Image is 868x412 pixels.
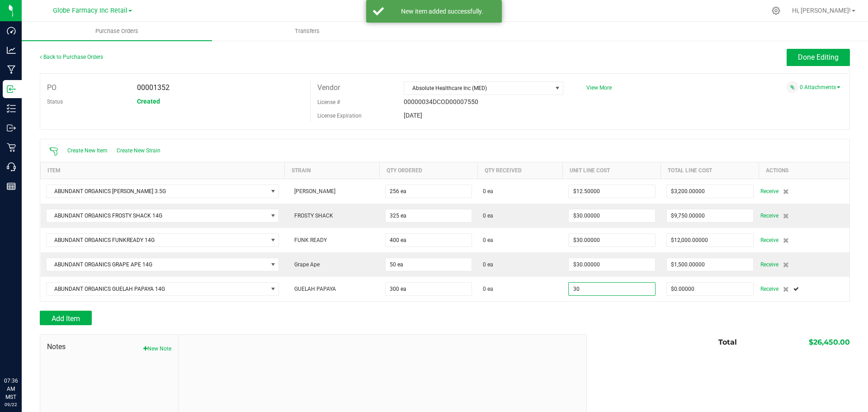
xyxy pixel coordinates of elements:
span: Receive [760,284,778,294]
span: Receive [760,259,778,270]
p: 09/22 [4,401,18,408]
span: NO DATA FOUND [46,209,279,223]
label: License # [317,95,340,109]
a: Back to Purchase Orders [40,54,103,60]
input: $0.00000 [569,185,655,198]
span: 00001352 [137,83,170,92]
span: 0 ea [483,260,493,269]
input: $0.00000 [569,209,655,222]
p: 07:36 AM MST [4,377,18,401]
span: Notes [47,341,171,352]
input: $0.00000 [667,283,753,295]
span: Hi, [PERSON_NAME]! [792,7,851,14]
input: 0 ea [386,209,472,222]
th: Qty Ordered [380,162,478,179]
span: ABUNDANT ORGANICS GRAPE APE 14G [47,258,268,271]
th: Actions [759,162,849,179]
input: $0.00000 [667,209,753,222]
span: Total [718,338,737,346]
span: ABUNDANT ORGANICS [PERSON_NAME] 3.5G [47,185,268,198]
input: $0.00000 [569,234,655,246]
span: $26,450.00 [809,338,850,346]
span: Create New Item [67,147,108,154]
span: NO DATA FOUND [46,185,279,198]
inline-svg: Inbound [7,85,16,94]
input: 0 ea [386,234,472,246]
label: Vendor [317,81,340,95]
span: Absolute Healthcare Inc (MED) [404,82,552,95]
inline-svg: Manufacturing [7,65,16,74]
inline-svg: Outbound [7,123,16,133]
inline-svg: Retail [7,143,16,152]
span: Receive [760,210,778,221]
span: Create New Strain [117,147,160,154]
input: 0 ea [386,283,472,295]
div: New item added successfully. [389,7,495,16]
span: FUNK READY [290,237,327,243]
span: 0 ea [483,285,493,293]
span: Grape Ape [290,261,320,268]
span: 0 ea [483,236,493,244]
a: View More [586,85,612,91]
span: Globe Farmacy Inc Retail [53,7,127,14]
span: NO DATA FOUND [46,233,279,247]
span: GUELAH PAPAYA [290,286,336,292]
inline-svg: Call Center [7,162,16,171]
span: Transfers [283,27,332,35]
span: 0 ea [483,212,493,220]
span: Done Editing [798,53,839,62]
span: ABUNDANT ORGANICS FROSTY SHACK 14G [47,209,268,222]
span: [PERSON_NAME] [290,188,335,194]
input: 0 ea [386,258,472,271]
div: Manage settings [770,6,782,15]
label: Status [47,95,63,109]
th: Strain [284,162,379,179]
inline-svg: Analytics [7,46,16,55]
label: License Expiration [317,112,362,120]
span: Add Item [52,314,80,323]
span: Attach a document [786,81,798,93]
input: 0 ea [386,185,472,198]
inline-svg: Inventory [7,104,16,113]
span: Receive [760,186,778,197]
input: $0.00000 [667,234,753,246]
span: Purchase Orders [83,27,151,35]
span: 00000034DCOD00007550 [404,98,478,105]
span: FROSTY SHACK [290,213,333,219]
th: Total Line Cost [661,162,759,179]
a: Transfers [212,22,402,41]
a: 0 Attachments [800,84,840,90]
span: Scan packages to receive [49,147,58,156]
inline-svg: Dashboard [7,26,16,35]
inline-svg: Reports [7,182,16,191]
span: Receive [760,235,778,246]
span: 0 ea [483,187,493,195]
span: NO DATA FOUND [46,258,279,271]
th: Qty Received [477,162,563,179]
span: [DATE] [404,112,422,119]
th: Item [41,162,285,179]
button: New Note [143,345,171,353]
button: Done Editing [787,49,850,66]
span: Created [137,98,160,105]
input: $0.00000 [667,185,753,198]
input: $0.00000 [569,258,655,271]
span: ABUNDANT ORGANICS FUNKREADY 14G [47,234,268,246]
span: ABUNDANT ORGANICS GUELAH PAPAYA 14G [47,283,268,295]
a: Purchase Orders [22,22,212,41]
button: Add Item [40,311,92,325]
th: Unit Line Cost [563,162,661,179]
input: $0.00000 [667,258,753,271]
label: PO [47,81,57,95]
input: $0.00000 [569,283,655,295]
